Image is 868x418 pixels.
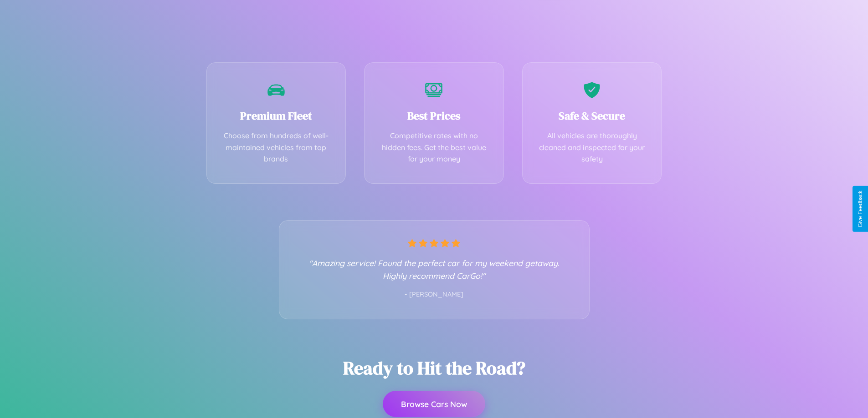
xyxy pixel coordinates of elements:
h2: Ready to Hit the Road? [343,356,525,380]
button: Browse Cars Now [383,391,485,417]
p: Choose from hundreds of well-maintained vehicles from top brands [221,130,332,165]
div: Give Feedback [857,191,863,227]
p: "Amazing service! Found the perfect car for my weekend getaway. Highly recommend CarGo!" [298,257,571,282]
p: All vehicles are thoroughly cleaned and inspected for your safety [536,130,648,165]
h3: Best Prices [378,108,490,123]
h3: Safe & Secure [536,108,648,123]
h3: Premium Fleet [221,108,332,123]
p: - [PERSON_NAME] [298,289,571,301]
p: Competitive rates with no hidden fees. Get the best value for your money [378,130,490,165]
